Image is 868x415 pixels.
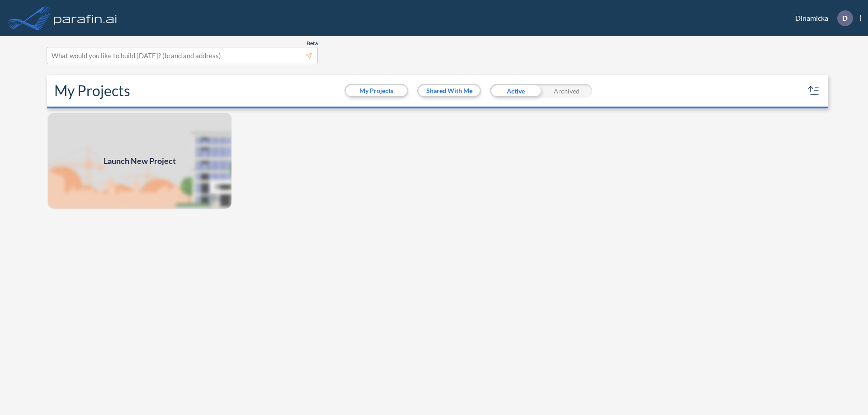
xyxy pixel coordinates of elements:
[842,14,848,22] p: D
[541,84,592,98] div: Archived
[807,84,821,98] button: sort
[307,40,318,47] span: Beta
[47,112,232,210] a: Launch New Project
[52,9,119,27] img: logo
[782,10,861,26] div: Dinamicka
[490,84,541,98] div: Active
[419,85,480,96] button: Shared With Me
[346,85,407,96] button: My Projects
[54,82,130,99] h2: My Projects
[104,155,176,167] span: Launch New Project
[47,112,232,210] img: add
